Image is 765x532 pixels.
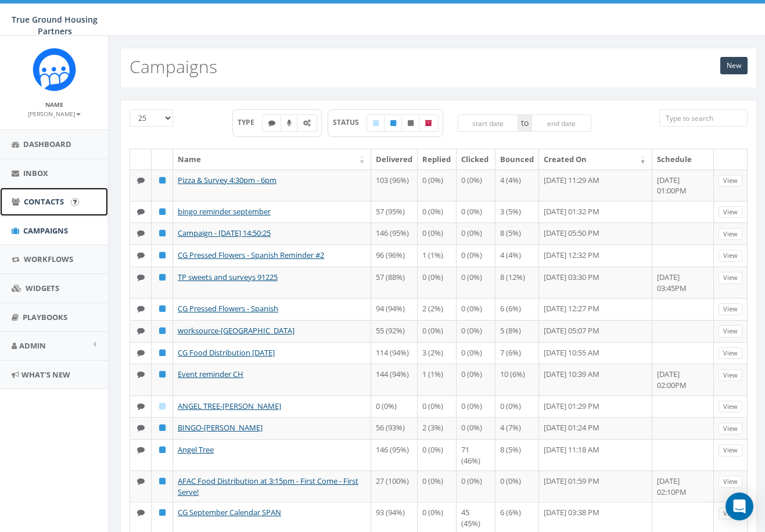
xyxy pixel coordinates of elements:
[137,424,145,432] i: Text SMS
[159,509,166,516] i: Published
[137,274,145,281] i: Text SMS
[720,57,748,74] a: New
[418,364,457,395] td: 1 (1%)
[719,303,742,315] a: View
[23,225,68,236] span: Campaigns
[28,110,81,118] small: [PERSON_NAME]
[28,108,81,118] a: [PERSON_NAME]
[371,222,418,245] td: 146 (95%)
[495,364,539,395] td: 10 (6%)
[719,325,742,337] a: View
[495,439,539,470] td: 8 (5%)
[652,170,714,201] td: [DATE] 01:00PM
[23,312,67,322] span: Playbooks
[178,401,281,411] a: ANGEL TREE-[PERSON_NAME]
[159,371,166,378] i: Published
[367,114,385,132] label: Draft
[371,149,418,170] th: Delivered
[373,120,379,127] i: Draft
[418,267,457,298] td: 0 (0%)
[495,149,539,170] th: Bounced
[238,117,263,127] span: TYPE
[457,320,495,342] td: 0 (0%)
[159,424,166,432] i: Published
[137,371,145,378] i: Text SMS
[719,228,742,240] a: View
[418,320,457,342] td: 0 (0%)
[457,222,495,245] td: 0 (0%)
[371,170,418,201] td: 103 (96%)
[539,396,652,418] td: [DATE] 01:29 PM
[719,369,742,382] a: View
[659,109,748,127] input: Type to search
[19,340,46,351] span: Admin
[137,327,145,335] i: Text SMS
[539,470,652,502] td: [DATE] 01:59 PM
[371,201,418,223] td: 57 (95%)
[303,120,311,127] i: Automated Message
[495,342,539,364] td: 7 (6%)
[390,120,396,127] i: Published
[539,364,652,395] td: [DATE] 10:39 AM
[333,117,367,127] span: STATUS
[137,402,145,410] i: Text SMS
[652,267,714,298] td: [DATE] 03:45PM
[539,149,652,170] th: Created On: activate to sort column ascending
[719,476,742,488] a: View
[159,229,166,237] i: Published
[408,120,414,127] i: Unpublished
[495,245,539,267] td: 4 (4%)
[418,342,457,364] td: 3 (2%)
[137,177,145,184] i: Text SMS
[371,396,418,418] td: 0 (0%)
[719,401,742,413] a: View
[539,439,652,470] td: [DATE] 11:18 AM
[457,245,495,267] td: 0 (0%)
[178,325,294,336] a: worksource-[GEOGRAPHIC_DATA]
[457,364,495,395] td: 0 (0%)
[457,170,495,201] td: 0 (0%)
[130,57,217,76] h2: Campaigns
[371,267,418,298] td: 57 (88%)
[384,114,403,132] label: Published
[457,439,495,470] td: 71 (46%)
[24,254,73,264] span: Workflows
[495,470,539,502] td: 0 (0%)
[371,342,418,364] td: 114 (94%)
[137,208,145,215] i: Text SMS
[262,114,282,132] label: Text SMS
[178,175,276,185] a: Pizza & Survey 4:30pm - 6pm
[26,283,59,293] span: Widgets
[457,417,495,439] td: 0 (0%)
[457,396,495,418] td: 0 (0%)
[23,139,71,149] span: Dashboard
[726,493,753,520] div: Open Intercom Messenger
[457,298,495,320] td: 0 (0%)
[539,222,652,245] td: [DATE] 05:50 PM
[287,120,292,127] i: Ringless Voice Mail
[137,251,145,259] i: Text SMS
[539,417,652,439] td: [DATE] 01:24 PM
[539,201,652,223] td: [DATE] 01:32 PM
[518,114,531,132] span: to
[719,444,742,456] a: View
[719,508,742,520] a: View
[24,196,64,207] span: Contacts
[418,201,457,223] td: 0 (0%)
[178,422,263,433] a: BINGO-[PERSON_NAME]
[159,274,166,281] i: Published
[539,342,652,364] td: [DATE] 10:55 AM
[418,170,457,201] td: 0 (0%)
[178,444,214,455] a: Angel Tree
[371,417,418,439] td: 56 (93%)
[719,423,742,435] a: View
[495,417,539,439] td: 4 (7%)
[159,251,166,259] i: Published
[71,198,79,206] input: Submit
[539,170,652,201] td: [DATE] 11:29 AM
[495,320,539,342] td: 5 (8%)
[159,327,166,335] i: Published
[45,100,63,109] small: Name
[371,470,418,502] td: 27 (100%)
[457,149,495,170] th: Clicked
